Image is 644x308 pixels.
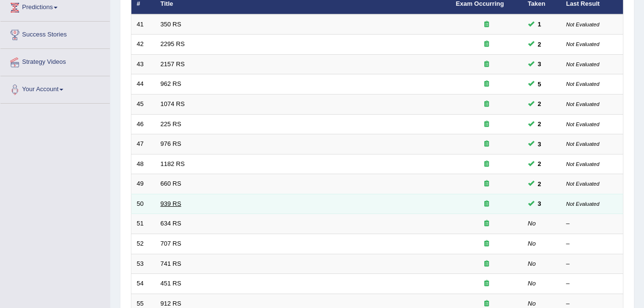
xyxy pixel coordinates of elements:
a: Strategy Videos [0,49,110,73]
small: Not Evaluated [566,201,599,207]
a: 1074 RS [161,100,185,107]
div: Exam occurring question [456,40,517,49]
div: Exam occurring question [456,60,517,69]
td: 42 [131,35,155,55]
span: You can still take this question [534,199,545,209]
td: 46 [131,114,155,134]
small: Not Evaluated [566,101,599,107]
a: 976 RS [161,140,181,147]
td: 54 [131,274,155,294]
a: Success Stories [0,22,110,46]
div: Exam occurring question [456,80,517,89]
em: No [528,240,536,247]
em: No [528,220,536,227]
a: 707 RS [161,240,181,247]
a: 2295 RS [161,40,185,47]
td: 43 [131,54,155,74]
td: 51 [131,214,155,234]
small: Not Evaluated [566,121,599,127]
a: 660 RS [161,180,181,187]
a: 350 RS [161,21,181,28]
div: Exam occurring question [456,219,517,228]
span: You can still take this question [534,179,545,189]
span: You can still take this question [534,59,545,69]
div: Exam occurring question [456,200,517,209]
small: Not Evaluated [566,22,599,27]
a: 451 RS [161,280,181,287]
td: 48 [131,154,155,174]
div: Exam occurring question [456,160,517,169]
a: 962 RS [161,80,181,87]
a: 634 RS [161,220,181,227]
em: No [528,260,536,267]
span: You can still take this question [534,99,545,109]
td: 44 [131,74,155,95]
div: Exam occurring question [456,20,517,29]
em: No [528,280,536,287]
a: 912 RS [161,300,181,307]
td: 52 [131,234,155,254]
td: 53 [131,254,155,274]
div: – [566,279,618,288]
div: Exam occurring question [456,179,517,189]
span: You can still take this question [534,19,545,29]
td: 50 [131,194,155,214]
small: Not Evaluated [566,41,599,47]
a: 939 RS [161,200,181,207]
span: You can still take this question [534,39,545,49]
div: – [566,219,618,228]
small: Not Evaluated [566,61,599,67]
div: Exam occurring question [456,279,517,288]
em: No [528,300,536,307]
div: Exam occurring question [456,120,517,129]
span: You can still take this question [534,139,545,149]
a: 225 RS [161,120,181,128]
td: 47 [131,134,155,154]
span: You can still take this question [534,119,545,129]
small: Not Evaluated [566,141,599,147]
div: Exam occurring question [456,260,517,269]
td: 45 [131,95,155,115]
a: 2157 RS [161,60,185,68]
div: Exam occurring question [456,239,517,249]
a: 741 RS [161,260,181,267]
a: Your Account [0,76,110,100]
div: – [566,260,618,269]
span: You can still take this question [534,159,545,169]
small: Not Evaluated [566,161,599,167]
div: Exam occurring question [456,140,517,149]
div: Exam occurring question [456,100,517,109]
td: 49 [131,174,155,194]
td: 41 [131,14,155,35]
small: Not Evaluated [566,181,599,187]
a: 1182 RS [161,160,185,167]
small: Not Evaluated [566,81,599,87]
span: You can still take this question [534,79,545,89]
div: – [566,239,618,249]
